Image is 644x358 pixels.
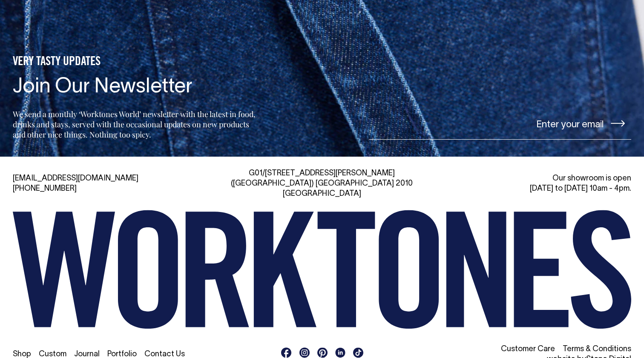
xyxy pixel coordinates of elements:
a: Customer Care [501,346,555,353]
a: Terms & Conditions [563,346,631,353]
a: Portfolio [107,351,137,358]
p: We send a monthly ‘Worktones World’ newsletter with the latest in food, drinks and stays, served ... [13,109,258,140]
div: Our showroom is open [DATE] to [DATE] 10am - 4pm. [434,174,631,194]
a: [EMAIL_ADDRESS][DOMAIN_NAME] [13,175,138,182]
h4: Join Our Newsletter [13,76,258,99]
a: [PHONE_NUMBER] [13,185,77,192]
a: Journal [74,351,100,358]
a: Custom [39,351,66,358]
input: Enter your email [369,108,631,140]
a: Shop [13,351,31,358]
h5: VERY TASTY UPDATES [13,55,258,69]
div: G01/[STREET_ADDRESS][PERSON_NAME] ([GEOGRAPHIC_DATA]) [GEOGRAPHIC_DATA] 2010 [GEOGRAPHIC_DATA] [223,169,421,199]
a: Contact Us [144,351,185,358]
